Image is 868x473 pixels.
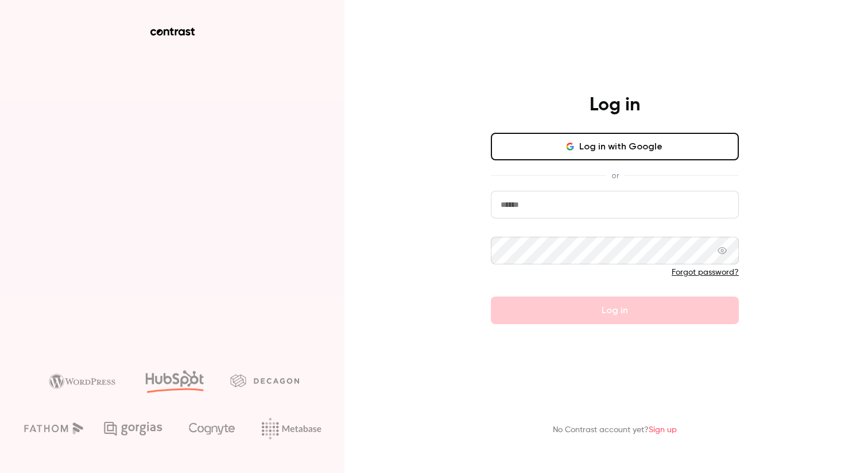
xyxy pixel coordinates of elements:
h4: Log in [590,94,640,117]
p: No Contrast account yet? [553,424,677,436]
button: Log in with Google [491,133,739,160]
a: Sign up [649,426,677,434]
a: Forgot password? [672,268,739,276]
img: decagon [230,374,299,387]
span: or [606,170,625,182]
